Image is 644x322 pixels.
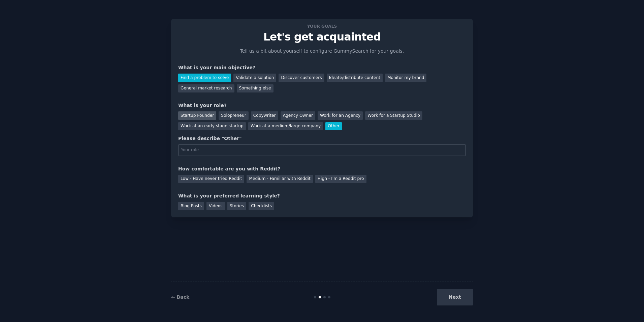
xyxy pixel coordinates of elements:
[178,31,466,43] p: Let's get acquainted
[178,144,466,156] input: Your role
[178,202,204,210] div: Blog Posts
[279,74,324,82] div: Discover customers
[178,64,466,71] div: What is your main objective?
[281,111,315,120] div: Agency Owner
[227,202,246,210] div: Stories
[171,294,189,300] a: ← Back
[237,84,273,93] div: Something else
[178,135,466,142] div: Please describe "Other"
[206,202,225,210] div: Videos
[178,111,216,120] div: Startup Founder
[306,23,338,30] span: Your goals
[178,102,466,109] div: What is your role?
[385,74,426,82] div: Monitor my brand
[178,122,246,131] div: Work at an early stage startup
[178,84,234,93] div: General market research
[237,48,407,55] p: Tell us a bit about yourself to configure GummySearch for your goals.
[365,111,422,120] div: Work for a Startup Studio
[178,175,244,183] div: Low - Have never tried Reddit
[178,74,231,82] div: Find a problem to solve
[178,192,466,199] div: What is your preferred learning style?
[325,122,342,131] div: Other
[315,175,366,183] div: High - I'm a Reddit pro
[327,74,383,82] div: Ideate/distribute content
[219,111,248,120] div: Solopreneur
[247,175,313,183] div: Medium - Familiar with Reddit
[248,122,323,131] div: Work at a medium/large company
[233,74,276,82] div: Validate a solution
[178,165,466,172] div: How comfortable are you with Reddit?
[318,111,363,120] div: Work for an Agency
[251,111,278,120] div: Copywriter
[249,202,274,210] div: Checklists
